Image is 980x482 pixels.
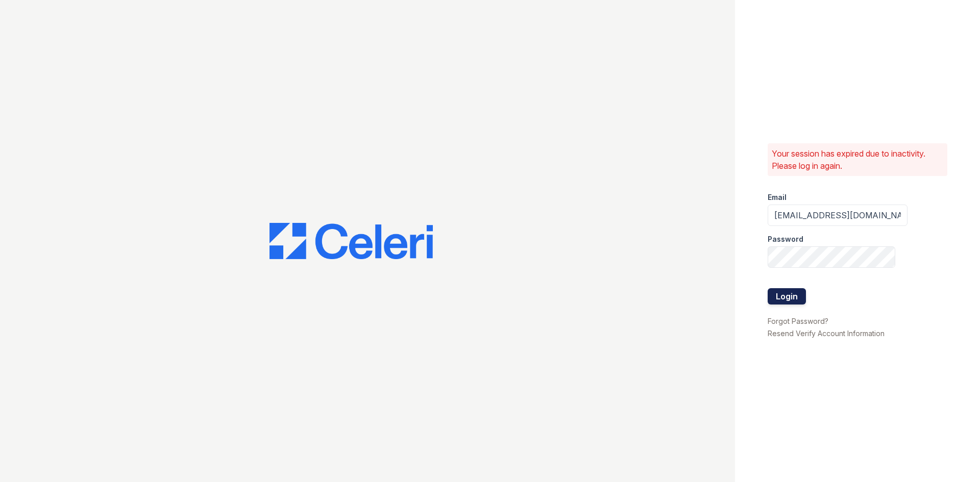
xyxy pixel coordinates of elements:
[768,329,885,338] a: Resend Verify Account Information
[768,288,806,305] button: Login
[768,317,828,325] a: Forgot Password?
[269,223,433,260] img: CE_Logo_Blue-a8612792a0a2168367f1c8372b55b34899dd931a85d93a1a3d3e32e68fde9ad4.png
[768,192,787,202] label: Email
[772,147,943,172] p: Your session has expired due to inactivity. Please log in again.
[768,234,803,244] label: Password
